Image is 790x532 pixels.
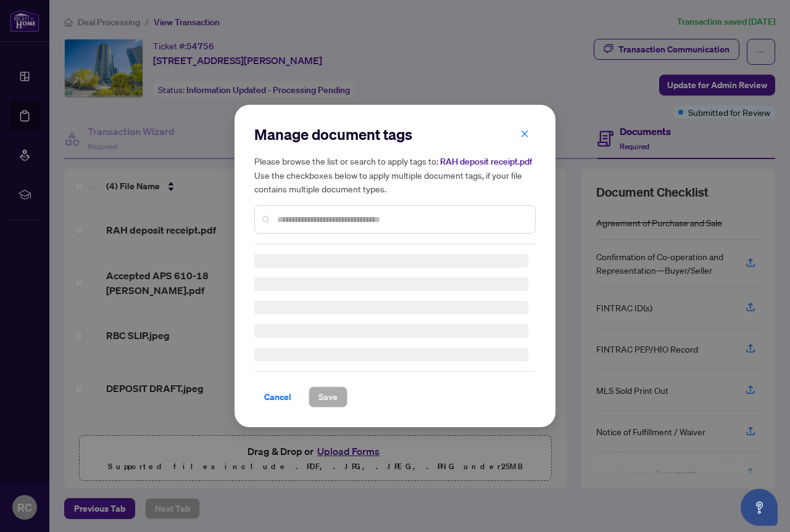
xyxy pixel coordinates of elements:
[254,387,301,407] button: Cancel
[309,387,347,407] button: Save
[520,129,529,138] span: close
[254,125,536,144] h2: Manage document tags
[440,156,532,167] span: RAH deposit receipt.pdf
[254,154,536,195] h5: Please browse the list or search to apply tags to: Use the checkboxes below to apply multiple doc...
[741,489,778,526] button: Open asap
[264,387,291,407] span: Cancel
